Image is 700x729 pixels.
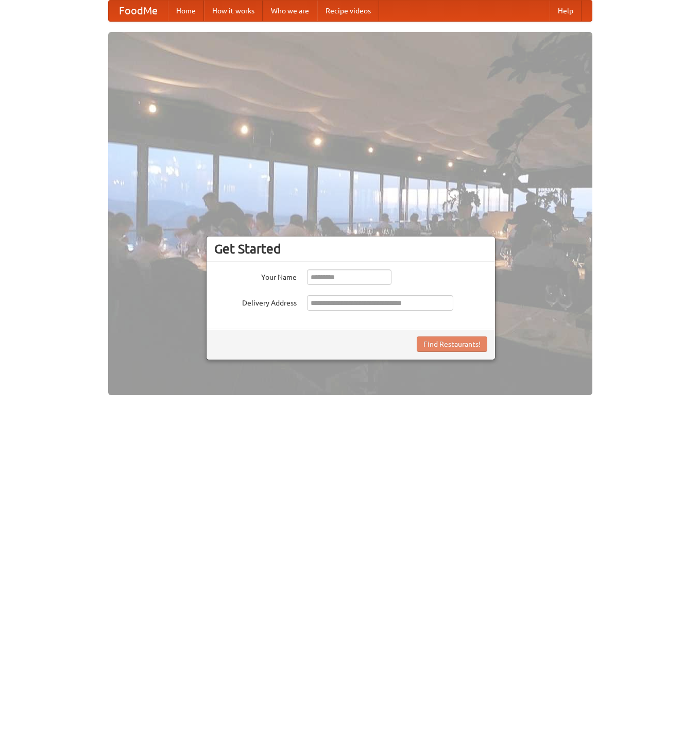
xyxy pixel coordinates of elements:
[214,295,297,308] label: Delivery Address
[550,1,582,21] a: Help
[204,1,263,21] a: How it works
[317,1,379,21] a: Recipe videos
[109,1,168,21] a: FoodMe
[417,336,487,352] button: Find Restaurants!
[263,1,317,21] a: Who we are
[168,1,204,21] a: Home
[214,241,487,257] h3: Get Started
[214,269,297,282] label: Your Name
